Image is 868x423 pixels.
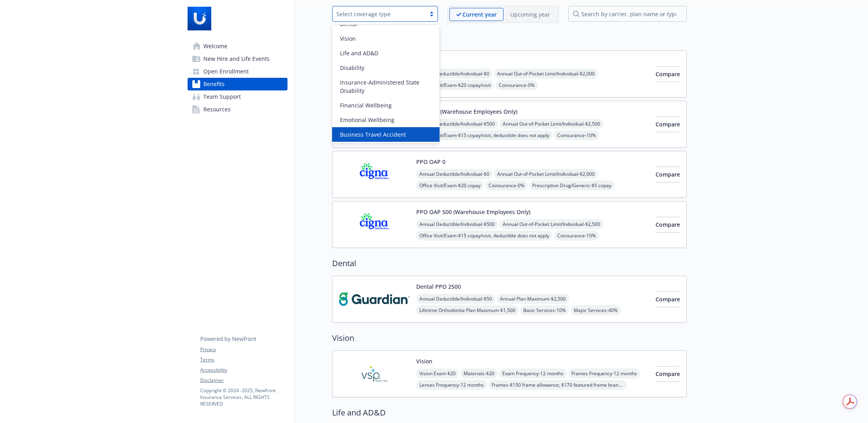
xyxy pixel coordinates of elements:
[416,282,461,291] button: Dental PPO 2500
[340,34,356,43] span: Vision
[340,101,392,109] span: Financial Wellbeing
[462,10,497,19] p: Current year
[203,78,225,90] span: Benefits
[416,180,484,190] span: Office Visit/Exam - $20 copay
[339,158,410,191] img: CIGNA carrier logo
[332,258,687,269] h2: Dental
[568,368,640,378] span: Frames Frequency - 12 months
[656,295,680,303] span: Compare
[340,64,364,72] span: Disability
[200,346,287,353] a: Privacy
[499,368,567,378] span: Exam Frequency - 12 months
[554,231,599,241] span: Coinsurance - 10%
[416,69,492,79] span: Annual Deductible/Individual - $0
[416,305,519,315] span: Lifetime Orthodontia Plan Maximum - $1,500
[340,49,378,57] span: Life and AD&D
[203,103,231,116] span: Resources
[529,180,614,190] span: Prescription Drug/Generic - $5 copay
[200,377,287,384] a: Disclaimer
[656,291,680,307] button: Compare
[340,78,435,95] span: Insurance-Administered State Disability
[496,80,538,90] span: Coinsurance - 0%
[416,208,530,216] button: PPO OAP 500 (Warehouse Employees Only)
[520,305,569,315] span: Basic Services - 10%
[339,357,410,391] img: Vision Service Plan carrier logo
[488,380,627,390] span: Frames - $150 frame allowance; $170 featured frame brands allowance; 20% savings on the amount ov...
[571,305,621,315] span: Major Services - 40%
[339,208,410,241] img: CIGNA carrier logo
[188,103,287,116] a: Resources
[656,120,680,128] span: Compare
[497,294,569,304] span: Annual Plan Maximum - $2,500
[200,387,287,407] p: Copyright © 2024 - 2025 , Newfront Insurance Services, ALL RIGHTS RESERVED
[656,366,680,382] button: Compare
[416,107,517,116] button: PPO 500 (Warehouse Employees Only)
[510,10,550,19] p: Upcoming year
[656,167,680,182] button: Compare
[188,78,287,90] a: Benefits
[188,65,287,78] a: Open Enrollment
[416,158,445,166] button: PPO OAP 0
[340,130,406,139] span: Business Travel Accident
[416,169,492,179] span: Annual Deductible/Individual - $0
[336,10,422,18] div: Select coverage type
[500,219,603,229] span: Annual Out-of-Pocket Limit/Individual - $2,500
[200,367,287,374] a: Accessibility
[332,32,687,44] h2: Medical
[494,169,598,179] span: Annual Out-of-Pocket Limit/Individual - $2,000
[416,368,459,378] span: Vision Exam - $20
[416,130,552,140] span: Office Visit/Exam - $15 copay/visit, deductible does not apply
[500,119,603,129] span: Annual Out-of-Pocket Limit/Individual - $2,500
[203,90,241,103] span: Team Support
[416,380,487,390] span: Lenses Frequency - 12 months
[416,80,494,90] span: Office Visit/Exam - $20 copay/visit
[188,53,287,65] a: New Hire and Life Events
[416,294,495,304] span: Annual Deductible/Individual - $50
[494,69,598,79] span: Annual Out-of-Pocket Limit/Individual - $2,000
[200,356,287,363] a: Terms
[203,65,249,78] span: Open Enrollment
[485,180,528,190] span: Coinsurance - 0%
[188,40,287,53] a: Welcome
[339,282,410,316] img: Guardian carrier logo
[656,66,680,82] button: Compare
[332,332,687,344] h2: Vision
[568,6,687,22] input: search by carrier, plan name or type
[656,70,680,78] span: Compare
[460,368,498,378] span: Materials - $20
[416,357,432,365] button: Vision
[656,171,680,178] span: Compare
[656,217,680,233] button: Compare
[656,117,680,132] button: Compare
[656,221,680,228] span: Compare
[332,407,687,419] h2: Life and AD&D
[416,119,498,129] span: Annual Deductible/Individual - $500
[203,40,227,53] span: Welcome
[416,219,498,229] span: Annual Deductible/Individual - $500
[203,53,270,65] span: New Hire and Life Events
[416,231,552,241] span: Office Visit/Exam - $15 copay/visit, deductible does not apply
[340,116,395,124] span: Emotional Wellbeing
[188,90,287,103] a: Team Support
[554,130,599,140] span: Coinsurance - 10%
[656,370,680,378] span: Compare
